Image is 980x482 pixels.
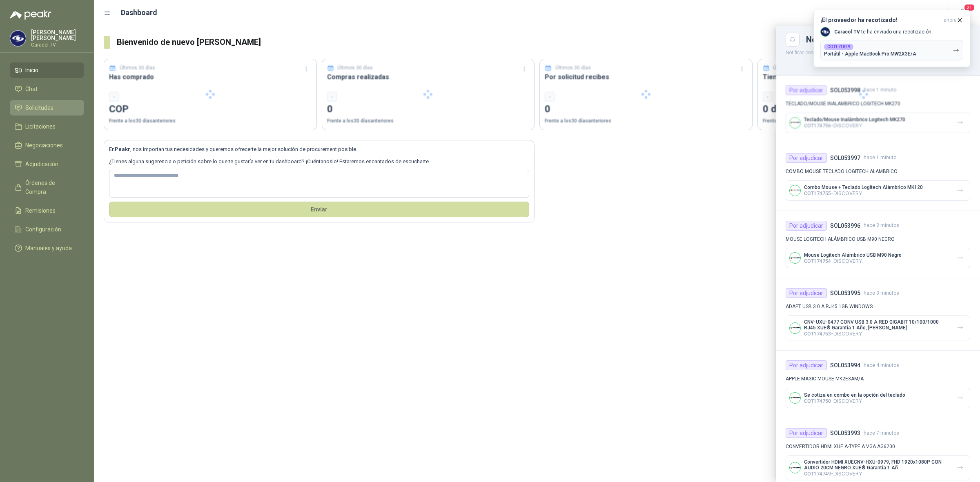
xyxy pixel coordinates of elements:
[786,375,970,383] p: APPLE MAGIC MOUSE MK2E3AM/A
[25,66,38,75] span: Inicio
[786,428,827,438] div: Por adjudicar
[10,222,84,237] a: Configuración
[10,62,84,78] a: Inicio
[10,203,84,218] a: Remisiones
[827,45,850,49] b: COT171899
[10,240,84,256] a: Manuales y ayuda
[806,36,970,44] div: Notificaciones
[804,184,923,190] p: Combo Mouse + Teclado Logitech Alámbrico MK120
[813,10,970,67] button: ¡El proveedor ha recotizado!ahora Company LogoCaracol TV te ha enviado una recotización.COT171899...
[786,153,827,163] div: Por adjudicar
[10,138,84,153] a: Negociaciones
[804,471,950,477] p: - DISCOVERY
[25,141,63,150] span: Negociaciones
[10,31,26,46] img: Company Logo
[804,252,902,258] p: Mouse Logitech Alámbrico USB M90 Negro
[786,33,800,47] button: Close
[864,362,899,369] span: hace 4 minutos
[834,29,933,36] p: te ha enviado una recotización.
[786,303,970,311] p: ADAPT USB 3.0 A RJ45 1GB WINDOWS
[804,191,831,196] span: COT174755
[824,51,916,57] p: Portátil - Apple MacBook Pro MW2X3E/A
[804,258,831,264] span: COT174754
[834,29,860,35] b: Caracol TV
[10,10,51,20] img: Logo peakr
[786,235,970,243] p: MOUSE LOGITECH ALÁMBRICO USB M90 NEGRO
[804,398,905,404] p: - DISCOVERY
[864,154,896,162] span: hace 1 minuto
[786,443,970,451] p: CONVERTIDOR HDMI XUE A-TYPE A VGA AG6200
[804,331,831,337] span: COT174753
[10,81,84,97] a: Chat
[121,7,157,18] h1: Dashboard
[944,17,957,24] span: ahora
[10,156,84,172] a: Adjudicación
[31,42,84,47] p: Caracol TV
[864,429,899,437] span: hace 7 minutos
[790,185,800,196] img: Company Logo
[25,178,76,196] span: Órdenes de Compra
[25,160,58,169] span: Adjudicación
[25,84,38,93] span: Chat
[25,122,56,131] span: Licitaciones
[25,103,53,112] span: Solicitudes
[786,50,815,56] button: Notificaciones
[786,168,970,175] p: COMBO MOUSE TECLADO LOGITECH ALAMBRICO
[804,459,950,471] p: Convertidor HDMI XUECNV-HXU-0979, FHD 1920x1080P CON AUDIO 20CM NEGRO XUE® Garantía 1 Añ
[804,190,923,196] p: - DISCOVERY
[804,319,950,331] p: CNV-UXU-0477 CONV USB 3.0 A RED GIGABIT 10/100/1000 RJ45 XUE® Garantía 1 Año, [PERSON_NAME]
[830,429,860,438] h4: SOL053993
[804,392,905,398] p: Se cotiza en combo en la opción del teclado
[864,222,899,229] span: hace 2 minutos
[31,29,84,41] p: [PERSON_NAME] [PERSON_NAME]
[786,360,827,370] div: Por adjudicar
[790,253,800,263] img: Company Logo
[776,47,980,57] p: / Nuevas cotizaciones
[25,244,72,253] span: Manuales y ayuda
[10,100,84,116] a: Solicitudes
[830,221,860,230] h4: SOL053996
[790,323,800,333] img: Company Logo
[786,288,827,298] div: Por adjudicar
[25,225,61,234] span: Configuración
[10,119,84,134] a: Licitaciones
[820,40,963,60] button: COT171899Portátil - Apple MacBook Pro MW2X3E/A
[790,462,800,473] img: Company Logo
[964,4,975,11] span: 21
[864,289,899,297] span: hace 3 minutos
[955,6,970,20] button: 21
[804,258,902,264] p: - DISCOVERY
[830,153,860,162] h4: SOL053997
[820,17,940,24] h3: ¡El proveedor ha recotizado!
[821,27,830,36] img: Company Logo
[830,289,860,298] h4: SOL053995
[830,361,860,370] h4: SOL053994
[10,175,84,200] a: Órdenes de Compra
[25,206,56,215] span: Remisiones
[804,331,950,337] p: - DISCOVERY
[790,393,800,403] img: Company Logo
[804,398,831,404] span: COT174750
[804,471,831,477] span: COT174749
[786,221,827,231] div: Por adjudicar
